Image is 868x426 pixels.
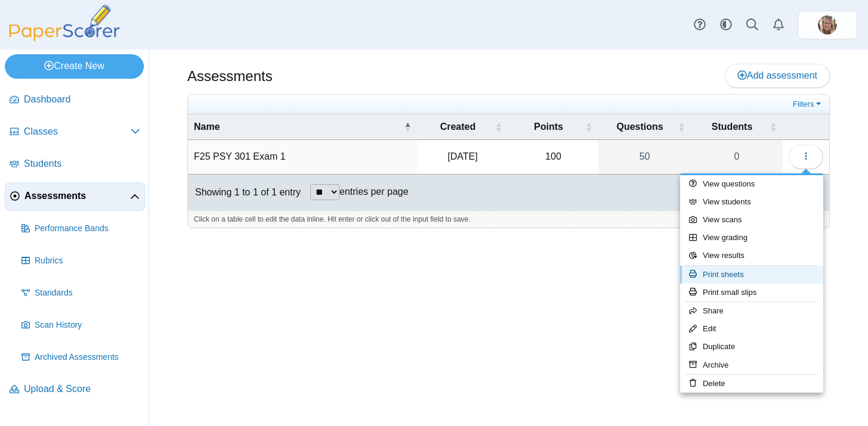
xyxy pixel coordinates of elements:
a: Students [5,150,145,179]
span: Archived Assessments [35,352,140,363]
span: Kristalyn Salters-Pedneault [818,15,837,35]
a: Delete [680,375,823,393]
span: Classes [24,125,131,138]
a: View questions [680,175,823,193]
a: Archive [680,356,823,374]
a: Duplicate [680,338,823,356]
a: Create New [5,54,144,78]
a: Print sheets [680,266,823,284]
a: Archived Assessments [17,343,145,372]
a: Assessments [5,182,145,211]
span: Questions [604,120,675,133]
span: Add assessment [737,70,817,80]
a: Dashboard [5,86,145,114]
a: Add assessment [725,64,830,88]
td: F25 PSY 301 Exam 1 [188,140,417,174]
a: 50 [598,140,691,173]
a: View results [680,247,823,265]
img: ps.HiLHSjYu6LUjlmKa [818,15,837,35]
a: 0 [691,140,783,173]
a: Standards [17,279,145,307]
span: Created [423,120,493,133]
span: Points [514,120,583,133]
a: Print small slips [680,284,823,301]
span: Dashboard [24,93,140,106]
div: Click on a table cell to edit the data inline. Hit enter or click out of the input field to save. [188,210,829,228]
a: Share [680,302,823,320]
span: Points : Activate to sort [585,121,592,133]
td: 100 [508,140,598,174]
a: ps.HiLHSjYu6LUjlmKa [798,11,857,39]
span: Questions : Activate to sort [678,121,685,133]
a: Filters [790,98,826,110]
a: Scan History [17,311,145,340]
a: View students [680,193,823,211]
time: Sep 29, 2025 at 2:08 PM [447,151,477,161]
a: Edit [680,320,823,338]
span: Students : Activate to sort [770,121,777,133]
span: Name : Activate to invert sorting [404,121,411,133]
span: Students [24,157,140,170]
span: Scan History [35,319,140,331]
a: Alerts [765,12,792,38]
img: PaperScorer [5,5,124,41]
a: Performance Bands [17,214,145,243]
h1: Assessments [187,66,273,86]
span: Students [697,120,767,133]
span: Performance Bands [35,223,140,235]
a: Upload & Score [5,375,145,404]
span: Created : Activate to sort [495,121,502,133]
a: View scans [680,211,823,229]
label: entries per page [339,186,409,197]
a: PaperScorer [5,33,124,43]
span: Standards [35,287,140,299]
div: Showing 1 to 1 of 1 entry [188,175,301,210]
span: Rubrics [35,255,140,267]
span: Name [194,120,401,133]
a: Rubrics [17,247,145,275]
span: Assessments [24,189,130,203]
a: Classes [5,118,145,147]
a: View grading [680,229,823,247]
span: Upload & Score [24,383,140,396]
